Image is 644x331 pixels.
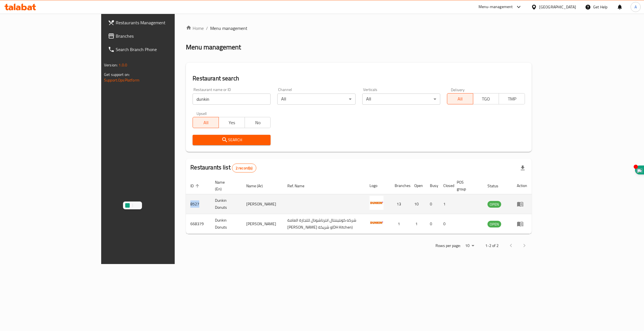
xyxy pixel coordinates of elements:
button: TMP [499,93,525,104]
span: Get support on: [104,71,130,78]
p: Rows per page: [435,242,461,249]
th: Busy [425,177,439,194]
span: POS group [457,179,476,192]
div: All [277,93,355,105]
td: 13 [390,194,410,214]
a: Branches [103,29,209,43]
span: Name (Ar) [246,183,270,189]
span: OPEN [487,221,501,227]
span: ID [190,183,201,189]
button: All [447,93,473,104]
div: Export file [516,161,529,175]
div: [GEOGRAPHIC_DATA] [539,4,576,10]
td: Dunkin Donuts [210,214,242,234]
span: TGO [475,95,497,103]
button: No [245,117,271,128]
td: 1 [410,214,425,234]
div: OPEN [487,221,501,227]
span: A [634,4,637,10]
label: Upsell [196,111,207,115]
span: All [195,119,217,127]
a: Restaurants Management [103,16,209,29]
button: Search [193,135,271,145]
td: 10 [410,194,425,214]
h2: Restaurants list [190,163,256,172]
td: Dunkin Donuts [210,194,242,214]
input: Search for restaurant name or ID.. [193,93,271,105]
img: Dunkin Donuts [370,196,383,210]
span: Name (En) [215,179,235,192]
span: TMP [501,95,523,103]
div: Menu-management [479,4,513,10]
img: Dunkin Donuts [370,216,383,230]
span: All [449,95,471,103]
div: All [362,93,440,105]
div: Rows per page: [463,242,476,250]
span: Yes [221,119,243,127]
nav: breadcrumb [186,25,532,32]
td: [PERSON_NAME] [242,214,283,234]
span: Ref. Name [287,183,312,189]
a: Support.OpsPlatform [104,76,139,84]
td: 1 [439,194,452,214]
th: Action [512,177,532,194]
h2: Menu management [186,43,241,52]
span: 1.0.0 [119,61,127,69]
td: شركه كونتيننتال انترناشونال للتجارة العامة [PERSON_NAME] و شريكة(DH Kitchen) [283,214,365,234]
span: Search [197,136,266,143]
div: Menu [517,220,527,227]
span: Status [487,183,506,189]
td: [PERSON_NAME] [242,194,283,214]
td: 0 [425,194,439,214]
div: Menu [517,201,527,207]
span: Restaurants Management [116,19,204,26]
div: Total records count [232,164,256,172]
td: 0 [425,214,439,234]
button: Yes [219,117,245,128]
span: Branches [116,33,204,39]
img: search.svg [135,203,140,208]
span: Search Branch Phone [116,46,204,53]
span: Menu management [210,25,247,32]
span: No [247,119,269,127]
label: Delivery [451,88,465,92]
table: enhanced table [186,177,532,234]
td: 0 [439,214,452,234]
th: Logo [365,177,390,194]
img: logo.svg [125,203,130,208]
td: 1 [390,214,410,234]
button: All [193,117,219,128]
span: 2 record(s) [232,165,256,171]
span: OPEN [487,201,501,208]
a: Search Branch Phone [103,43,209,56]
p: 1-2 of 2 [485,242,499,249]
h2: Restaurant search [193,74,525,83]
button: TGO [473,93,499,104]
th: Closed [439,177,452,194]
th: Branches [390,177,410,194]
th: Open [410,177,425,194]
span: Version: [104,61,118,69]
